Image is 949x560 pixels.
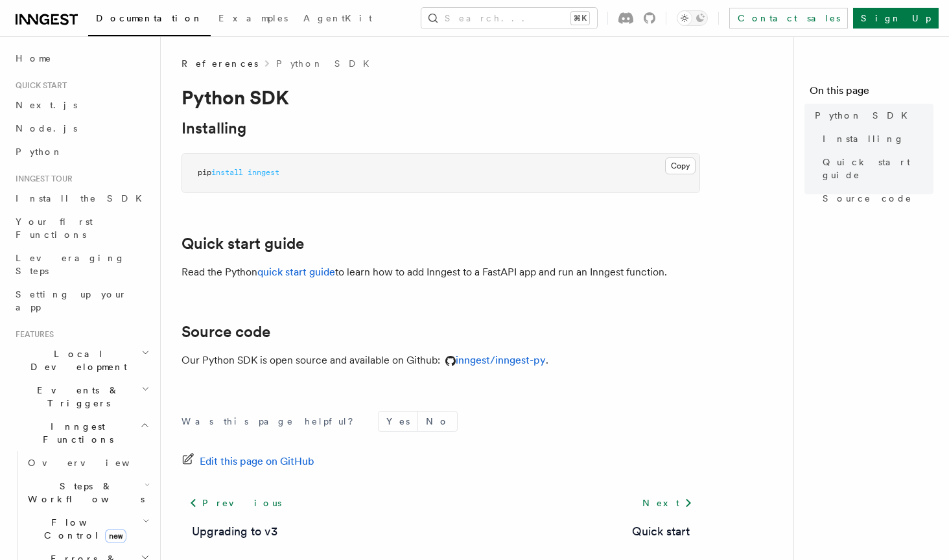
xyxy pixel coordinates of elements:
[817,127,933,150] a: Installing
[211,4,296,35] a: Examples
[182,323,270,341] a: Source code
[379,412,417,431] button: Yes
[23,516,143,542] span: Flow Control
[10,80,67,91] span: Quick start
[16,253,125,276] span: Leveraging Steps
[16,216,93,240] span: Your first Functions
[10,342,152,379] button: Local Development
[182,415,362,428] p: Was this page helpful?
[182,351,700,369] p: Our Python SDK is open source and available on Github: .
[276,57,377,70] a: Python SDK
[571,12,589,25] kbd: ⌘K
[192,522,277,541] a: Upgrading to v3
[23,451,152,474] a: Overview
[10,415,152,451] button: Inngest Functions
[182,263,700,281] p: Read the Python to learn how to add Inngest to a FastAPI app and run an Inngest function.
[810,83,933,104] h4: On this page
[815,109,915,122] span: Python SDK
[10,283,152,319] a: Setting up your app
[10,187,152,210] a: Install the SDK
[817,187,933,210] a: Source code
[257,266,335,278] a: quick start guide
[635,491,700,515] a: Next
[10,117,152,140] a: Node.js
[16,193,150,204] span: Install the SDK
[96,13,203,23] span: Documentation
[16,123,77,134] span: Node.js
[303,13,372,23] span: AgentKit
[182,235,304,253] a: Quick start guide
[182,491,288,515] a: Previous
[28,458,161,468] span: Overview
[23,480,145,506] span: Steps & Workflows
[16,146,63,157] span: Python
[105,529,126,543] span: new
[10,174,73,184] span: Inngest tour
[16,100,77,110] span: Next.js
[810,104,933,127] a: Python SDK
[211,168,243,177] span: install
[182,57,258,70] span: References
[200,452,314,471] span: Edit this page on GitHub
[677,10,708,26] button: Toggle dark mode
[10,329,54,340] span: Features
[823,132,904,145] span: Installing
[248,168,279,177] span: inngest
[10,246,152,283] a: Leveraging Steps
[823,192,912,205] span: Source code
[823,156,933,181] span: Quick start guide
[10,420,140,446] span: Inngest Functions
[16,289,127,312] span: Setting up your app
[853,8,939,29] a: Sign Up
[10,140,152,163] a: Python
[421,8,597,29] button: Search...⌘K
[665,157,696,174] button: Copy
[182,452,314,471] a: Edit this page on GitHub
[88,4,211,36] a: Documentation
[440,354,546,366] a: inngest/inngest-py
[23,474,152,511] button: Steps & Workflows
[23,511,152,547] button: Flow Controlnew
[10,47,152,70] a: Home
[182,86,700,109] h1: Python SDK
[10,384,141,410] span: Events & Triggers
[817,150,933,187] a: Quick start guide
[632,522,690,541] a: Quick start
[182,119,246,137] a: Installing
[10,93,152,117] a: Next.js
[729,8,848,29] a: Contact sales
[16,52,52,65] span: Home
[10,347,141,373] span: Local Development
[10,379,152,415] button: Events & Triggers
[296,4,380,35] a: AgentKit
[418,412,457,431] button: No
[10,210,152,246] a: Your first Functions
[218,13,288,23] span: Examples
[198,168,211,177] span: pip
